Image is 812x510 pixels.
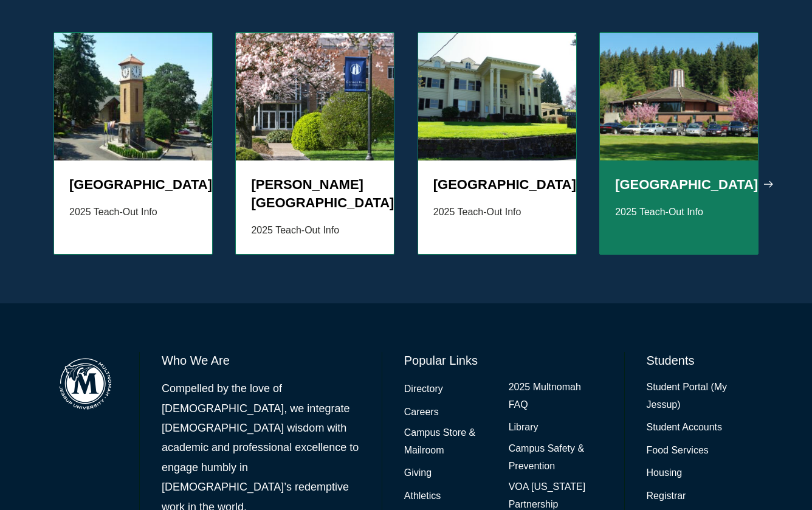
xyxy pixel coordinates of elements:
[509,379,602,414] a: 2025 Multnomah FAQ
[235,32,394,255] a: Cherry_blossoms_George_Fox [PERSON_NAME][GEOGRAPHIC_DATA] 2025 Teach-Out Info
[647,442,709,460] a: Food Services
[404,464,432,482] a: Giving
[162,352,360,369] h6: Who We Are
[69,176,197,194] h5: [GEOGRAPHIC_DATA]
[615,176,743,194] h5: [GEOGRAPHIC_DATA]
[433,204,561,221] p: 2025 Teach-Out Info
[647,488,686,505] a: Registrar
[53,352,117,416] img: Multnomah Campus of Jessup University logo
[251,176,379,212] h5: [PERSON_NAME][GEOGRAPHIC_DATA]
[404,381,443,398] a: Directory
[251,222,379,239] p: 2025 Teach-Out Info
[404,488,441,505] a: Athletics
[615,204,743,221] p: 2025 Teach-Out Info
[236,33,394,160] img: Cherry_blossoms_George_Fox
[404,424,498,460] a: Campus Store & Mailroom
[433,176,561,194] h5: [GEOGRAPHIC_DATA]
[600,33,758,160] img: mcguire_auditorium_at_warner_pacific_college_-_portland_oregon
[53,32,213,255] a: By M.O. Stevens - Own work, CC BY-SA 3.0, https://commons.wikimedia.org/w/index.php?curid=7469256...
[509,419,538,436] a: Library
[647,419,723,436] a: Student Accounts
[404,352,602,369] h6: Popular Links
[509,440,602,475] a: Campus Safety & Prevention
[54,33,212,160] img: By M.O. Stevens - Own work, CC BY-SA 3.0, https://commons.wikimedia.org/w/index.php?curid=7469256
[404,404,439,421] a: Careers
[647,352,759,369] h6: Students
[418,32,577,255] a: By M.O. Stevens - Own work, CC BY-SA 3.0, https://commons.wikimedia.org/w/index.php?curid=1920983...
[647,379,759,414] a: Student Portal (My Jessup)
[647,464,683,482] a: Housing
[69,204,197,221] p: 2025 Teach-Out Info
[599,32,759,255] a: mcguire_auditorium_at_warner_pacific_college_-_portland_oregon [GEOGRAPHIC_DATA] 2025 Teach-Out Info
[418,33,576,160] img: Western Seminary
